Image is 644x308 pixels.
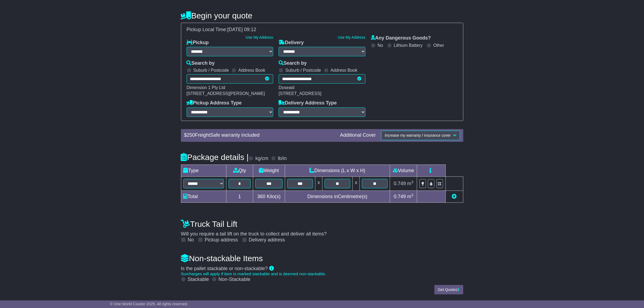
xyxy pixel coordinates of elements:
span: © One World Courier 2025. All rights reserved. [110,302,188,306]
td: Total [181,191,226,203]
span: [DATE] 09:12 [227,27,256,32]
span: 250 [187,132,195,138]
h4: Non-stackable Items [181,254,463,263]
td: Weight [253,165,285,176]
label: Any Dangerous Goods? [371,35,431,41]
td: Dimensions (L x W x H) [285,165,390,176]
label: Non-Stackable [219,277,250,283]
label: Suburb / Postcode [193,68,229,73]
label: Pickup [187,40,209,46]
div: Additional Cover [337,132,378,138]
sup: 3 [411,180,414,184]
a: Use My Address [338,35,365,40]
a: Add new item [452,194,457,199]
span: m [407,194,414,199]
span: Increase my warranty / insurance cover [385,133,451,137]
label: No [188,237,194,243]
label: Delivery Address Type [279,100,337,106]
span: 0.749 [394,181,406,186]
label: Stackable [188,277,209,283]
td: Type [181,165,226,176]
button: Increase my warranty / insurance cover [381,131,460,140]
label: Other [433,43,444,48]
h4: Truck Tail Lift [181,219,463,228]
span: [STREET_ADDRESS][PERSON_NAME] [187,91,265,96]
label: Lithium Battery [394,43,423,48]
label: Suburb / Postcode [285,68,321,73]
td: Volume [390,165,417,176]
label: lb/in [278,156,287,162]
span: Dimension 1 Pty Ltd [187,85,225,90]
span: 0.749 [394,194,406,199]
div: Will you require a tail lift on the truck to collect and deliver all items? [178,217,466,243]
h4: Begin your quote [181,11,463,20]
label: No [378,43,383,48]
span: 360 [257,194,265,199]
span: [STREET_ADDRESS] [279,91,321,96]
button: Get Quotes [434,285,463,294]
span: Doseaid [279,85,295,90]
label: kg/cm [255,156,268,162]
label: Pickup Address Type [187,100,242,106]
label: Search by [187,60,215,66]
label: Address Book [238,68,265,73]
h4: Package details | [181,153,249,162]
label: Address Book [331,68,358,73]
span: m [407,181,414,186]
span: Is the pallet stackable or non-stackable? [181,266,268,271]
label: Delivery address [249,237,285,243]
div: Surcharges will apply if item is marked stackable and is deemed non-stackable. [181,271,463,276]
sup: 3 [411,193,414,197]
label: Delivery [279,40,304,46]
td: x [315,176,322,191]
td: Kilo(s) [253,191,285,203]
label: Pickup address [205,237,238,243]
td: x [353,176,360,191]
td: 1 [226,191,253,203]
div: Pickup Local Time: [184,27,460,33]
a: Use My Address [246,35,273,40]
label: Search by [279,60,307,66]
div: $ FreightSafe warranty included [181,132,338,138]
td: Dimensions in Centimetre(s) [285,191,390,203]
td: Qty [226,165,253,176]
